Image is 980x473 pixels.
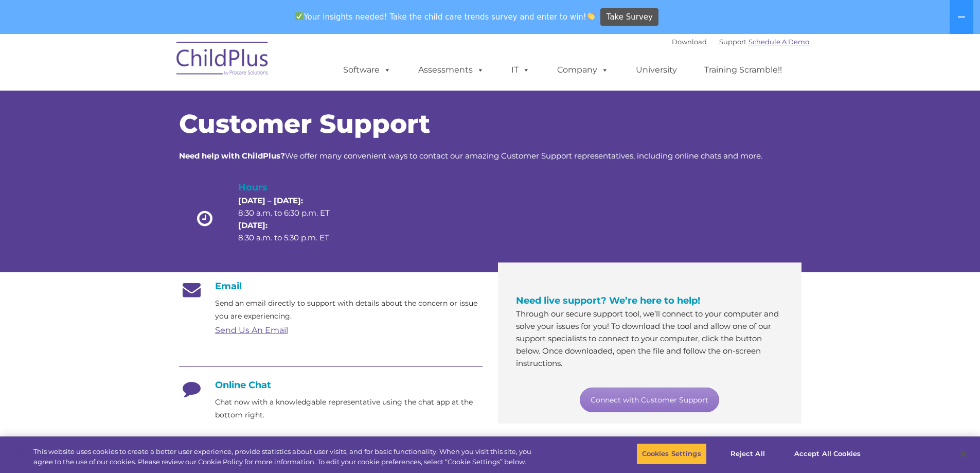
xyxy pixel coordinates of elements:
[215,297,483,323] p: Send an email directly to support with details about the concern or issue you are experiencing.
[179,151,285,161] strong: Need help with ChildPlus?
[952,443,975,465] button: Close
[672,38,809,46] font: |
[179,379,483,391] h4: Online Chat
[516,295,700,306] span: Need live support? We’re here to help!
[179,151,762,161] span: We offer many convenient ways to contact our amazing Customer Support representatives, including ...
[516,308,783,370] p: Through our secure support tool, we’ll connect to your computer and solve your issues for you! To...
[179,281,483,292] h4: Email
[179,108,430,139] span: Customer Support
[636,443,707,465] button: Cookies Settings
[408,60,494,80] a: Assessments
[333,60,401,80] a: Software
[238,196,303,205] strong: [DATE] – [DATE]:
[215,325,288,335] a: Send Us An Email
[238,220,268,230] strong: [DATE]:
[238,195,347,244] p: 8:30 a.m. to 6:30 p.m. ET 8:30 a.m. to 5:30 p.m. ET
[295,12,303,20] img: ✅
[501,60,540,80] a: IT
[215,396,483,422] p: Chat now with a knowledgable representative using the chat app at the bottom right.
[607,8,653,26] span: Take Survey
[547,60,619,80] a: Company
[719,38,746,46] a: Support
[789,443,866,465] button: Accept All Cookies
[238,180,347,195] h4: Hours
[672,38,707,46] a: Download
[171,34,274,86] img: ChildPlus by Procare Solutions
[600,8,658,26] a: Take Survey
[291,7,599,27] span: Your insights needed! Take the child care trends survey and enter to win!
[716,443,780,465] button: Reject All
[749,38,809,46] a: Schedule A Demo
[587,12,595,20] img: 👏
[580,388,719,412] a: Connect with Customer Support
[694,60,792,80] a: Training Scramble!!
[33,447,539,467] div: This website uses cookies to create a better user experience, provide statistics about user visit...
[626,60,687,80] a: University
